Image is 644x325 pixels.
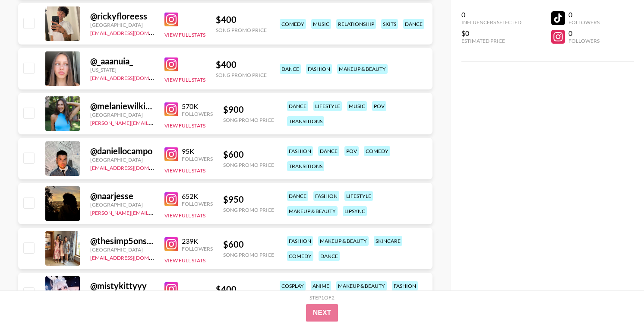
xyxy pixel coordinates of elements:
div: Song Promo Price [216,27,267,33]
img: Instagram [164,237,178,251]
button: View Full Stats [164,167,205,174]
div: 570K [182,102,213,111]
div: 0 [568,10,600,19]
div: fashion [313,191,339,201]
img: Instagram [164,13,178,26]
div: 0 [568,29,600,38]
div: dance [403,19,424,29]
div: lipsync [343,206,367,216]
div: 652K [182,192,213,201]
div: [US_STATE] [90,67,154,73]
div: Followers [568,38,600,44]
div: anime [311,281,331,291]
div: 239K [182,237,213,245]
div: $ 600 [223,239,274,250]
div: [GEOGRAPHIC_DATA] [90,201,154,208]
div: skits [381,19,398,29]
a: [PERSON_NAME][EMAIL_ADDRESS][PERSON_NAME][PERSON_NAME][DOMAIN_NAME] [90,208,300,216]
div: dance [287,191,308,201]
div: @ melaniewilking [90,101,154,112]
div: fashion [287,146,313,156]
div: $ 950 [223,194,274,205]
div: $ 400 [216,59,267,70]
div: $ 900 [223,104,274,115]
img: Instagram [164,147,178,161]
div: @ naarjesse [90,191,154,201]
div: makeup & beauty [336,281,387,291]
div: Step 1 of 2 [309,294,335,301]
div: music [311,19,331,29]
div: [GEOGRAPHIC_DATA] [90,246,154,253]
div: dance [319,251,340,261]
div: @ daniellocampo [90,146,154,156]
div: relationship [336,19,376,29]
div: transitions [287,116,324,126]
div: $0 [461,29,521,38]
a: [PERSON_NAME][EMAIL_ADDRESS][DOMAIN_NAME] [90,118,218,126]
a: [EMAIL_ADDRESS][DOMAIN_NAME] [90,28,177,36]
div: $ 400 [216,14,267,25]
button: View Full Stats [164,76,205,83]
a: [EMAIL_ADDRESS][DOMAIN_NAME] [90,253,177,261]
div: makeup & beauty [287,206,338,216]
div: [GEOGRAPHIC_DATA] [90,22,154,28]
div: @ thesimp5onsisters [90,236,154,246]
div: [GEOGRAPHIC_DATA] [90,156,154,163]
div: Song Promo Price [223,252,274,258]
div: Followers [182,245,213,252]
div: comedy [364,146,390,156]
button: View Full Stats [164,32,205,38]
div: makeup & beauty [318,236,369,246]
img: Instagram [164,192,178,206]
div: cosplay [280,281,306,291]
button: View Full Stats [164,122,205,129]
div: @ _aaanuia_ [90,56,154,67]
div: Estimated Price [461,38,521,44]
div: [GEOGRAPHIC_DATA] [90,112,154,118]
div: transitions [287,161,324,171]
div: music [347,101,367,111]
div: comedy [280,19,306,29]
img: Instagram [164,102,178,116]
div: @ mistykittyyy [90,280,154,291]
button: Next [306,304,338,322]
div: Followers [182,111,213,117]
div: 0 [461,10,521,19]
div: skincare [374,236,402,246]
div: Song Promo Price [223,117,274,123]
div: Song Promo Price [216,72,267,78]
img: Instagram [164,282,178,296]
button: View Full Stats [164,257,205,264]
div: dance [280,64,301,74]
div: 95K [182,147,213,156]
div: Song Promo Price [223,207,274,213]
button: View Full Stats [164,212,205,219]
div: Influencers Selected [461,19,521,25]
div: comedy [287,251,313,261]
div: @ rickyfloreess [90,11,154,22]
div: pov [344,146,359,156]
div: makeup & beauty [337,64,388,74]
div: $ 400 [216,284,267,295]
div: Followers [182,156,213,162]
div: Song Promo Price [223,162,274,168]
div: lifestyle [313,101,342,111]
div: Followers [568,19,600,25]
a: [EMAIL_ADDRESS][DOMAIN_NAME] [90,163,177,171]
a: [EMAIL_ADDRESS][DOMAIN_NAME] [90,73,177,81]
div: lifestyle [344,191,373,201]
div: fashion [306,64,332,74]
div: $ 600 [223,149,274,160]
div: fashion [287,236,313,246]
div: fashion [392,281,418,291]
div: dance [318,146,339,156]
div: pov [372,101,386,111]
div: dance [287,101,308,111]
div: Followers [182,201,213,207]
img: Instagram [164,57,178,71]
